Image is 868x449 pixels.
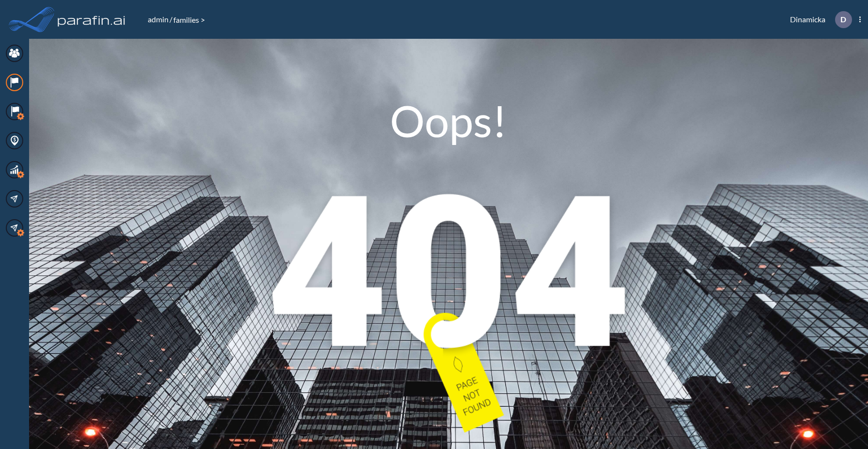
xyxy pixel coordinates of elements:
h1: Oops! [78,94,819,146]
img: 404 [263,150,634,432]
li: / [147,14,172,25]
p: D [840,15,846,24]
span: families > [172,15,206,24]
div: Dinamicka [775,11,861,28]
img: logo [56,10,127,29]
a: admin [147,15,170,24]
